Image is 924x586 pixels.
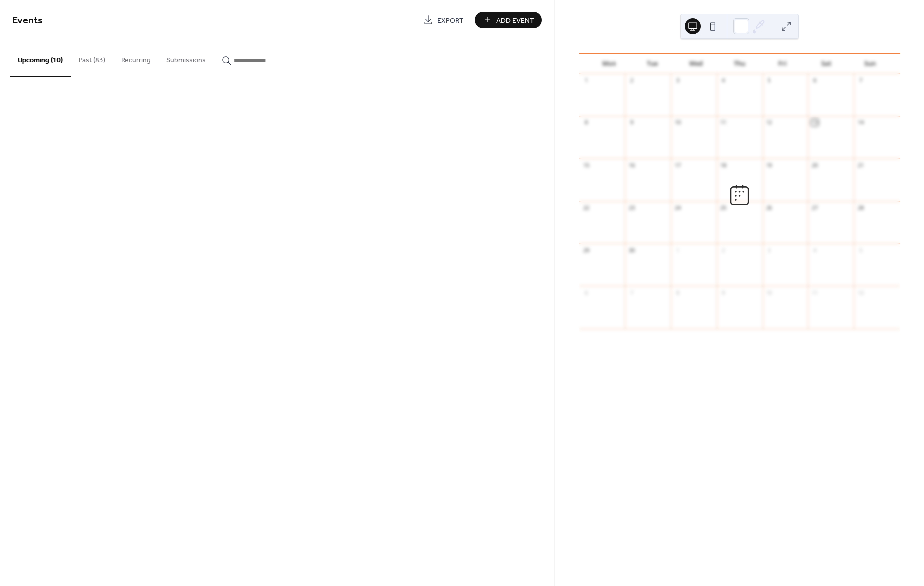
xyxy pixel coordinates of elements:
[811,119,818,126] div: 13
[720,246,727,254] div: 2
[811,204,818,212] div: 27
[628,77,635,84] div: 2
[674,77,681,84] div: 3
[582,119,590,126] div: 8
[631,54,674,74] div: Tue
[587,54,630,74] div: Mon
[766,161,773,169] div: 19
[720,289,727,296] div: 9
[857,204,864,212] div: 28
[113,40,158,76] button: Recurring
[720,119,727,126] div: 11
[857,289,864,296] div: 12
[628,204,635,212] div: 23
[674,54,718,74] div: Wed
[766,246,773,254] div: 3
[766,77,773,84] div: 5
[857,161,864,169] div: 21
[718,54,761,74] div: Thu
[805,54,848,74] div: Sat
[628,289,635,296] div: 7
[766,289,773,296] div: 10
[496,15,534,26] span: Add Event
[628,246,635,254] div: 30
[766,119,773,126] div: 12
[720,77,727,84] div: 4
[674,119,681,126] div: 10
[582,246,590,254] div: 29
[628,161,635,169] div: 16
[766,204,773,212] div: 26
[857,119,864,126] div: 14
[582,289,590,296] div: 6
[761,54,804,74] div: Fri
[811,246,818,254] div: 4
[437,15,463,26] span: Export
[857,246,864,254] div: 5
[674,289,681,296] div: 8
[416,12,471,28] a: Export
[582,204,590,212] div: 22
[10,40,71,77] button: Upcoming (10)
[582,161,590,169] div: 15
[811,77,818,84] div: 6
[857,77,864,84] div: 7
[720,161,727,169] div: 18
[12,11,43,30] span: Events
[674,246,681,254] div: 1
[475,12,542,28] button: Add Event
[582,77,590,84] div: 1
[811,289,818,296] div: 11
[720,204,727,212] div: 25
[628,119,635,126] div: 9
[674,204,681,212] div: 24
[811,161,818,169] div: 20
[674,161,681,169] div: 17
[71,40,113,76] button: Past (83)
[848,54,892,74] div: Sun
[158,40,214,76] button: Submissions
